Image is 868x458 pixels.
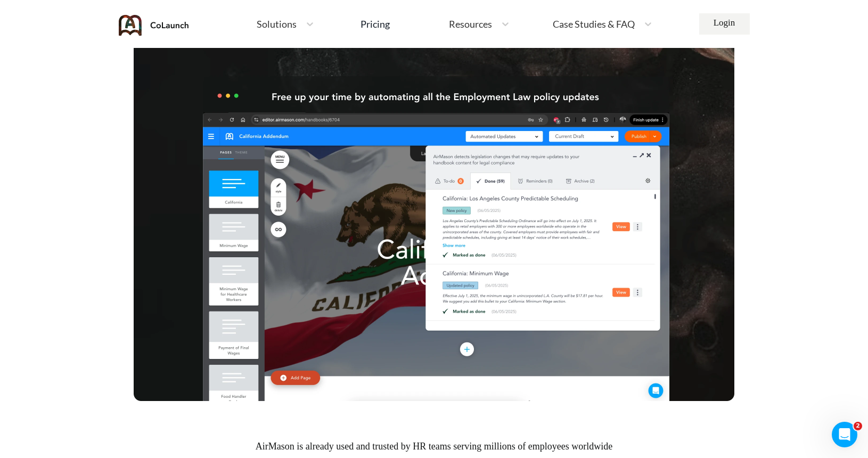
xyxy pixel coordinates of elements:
span: Resources [449,19,492,29]
img: background [134,22,734,401]
span: Solutions [257,19,297,29]
span: AirMason is already used and trusted by HR teams serving millions of employees worldwide [134,439,734,454]
div: Pricing [361,19,390,29]
span: Case Studies & FAQ [553,19,635,29]
img: coLaunch [119,15,189,36]
span: 2 [854,422,862,430]
iframe: Intercom live chat [832,422,857,447]
a: Pricing [361,14,390,34]
a: Login [699,13,750,35]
